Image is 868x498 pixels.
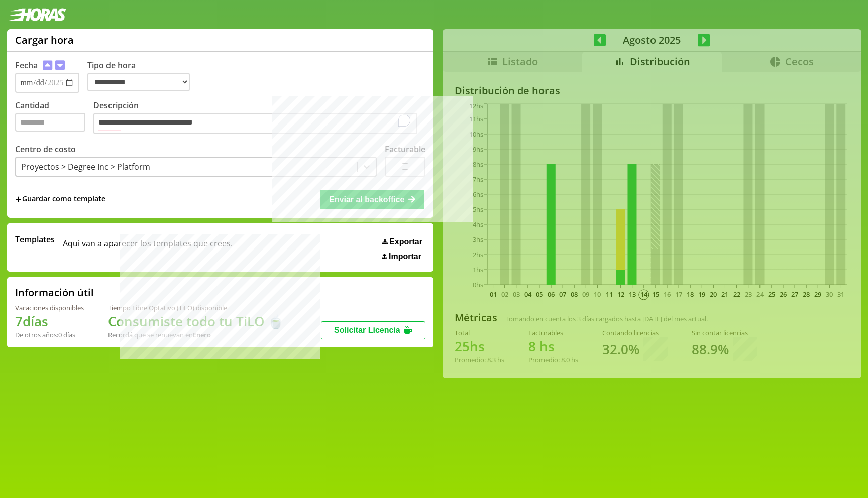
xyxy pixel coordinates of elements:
[15,33,74,47] h1: Cargar hora
[15,194,21,205] span: +
[15,113,85,132] input: Cantidad
[15,144,76,155] label: Centro de costo
[15,194,105,205] span: +Guardar como template
[193,330,211,339] b: Enero
[320,190,424,209] button: Enviar al backoffice
[21,161,150,172] div: Proyectos > Degree Inc > Platform
[389,237,422,246] span: Exportar
[389,252,421,261] span: Importar
[108,303,284,312] div: Tiempo Libre Optativo (TiLO) disponible
[321,321,425,339] button: Solicitar Licencia
[63,234,233,261] span: Aqui van a aparecer los templates que crees.
[93,113,417,134] textarea: To enrich screen reader interactions, please activate Accessibility in Grammarly extension settings
[15,330,84,339] div: De otros años: 0 días
[15,234,55,245] span: Templates
[87,73,190,91] select: Tipo de hora
[334,326,400,334] span: Solicitar Licencia
[379,237,425,247] button: Exportar
[15,312,84,330] h1: 7 días
[15,286,94,299] h2: Información útil
[108,330,284,339] div: Recordá que se renuevan en
[108,312,284,330] h1: Consumiste todo tu TiLO 🍵
[385,144,425,155] label: Facturable
[15,100,93,137] label: Cantidad
[329,195,404,204] span: Enviar al backoffice
[15,60,38,71] label: Fecha
[15,303,84,312] div: Vacaciones disponibles
[93,100,425,137] label: Descripción
[87,60,198,93] label: Tipo de hora
[8,8,66,21] img: logotipo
